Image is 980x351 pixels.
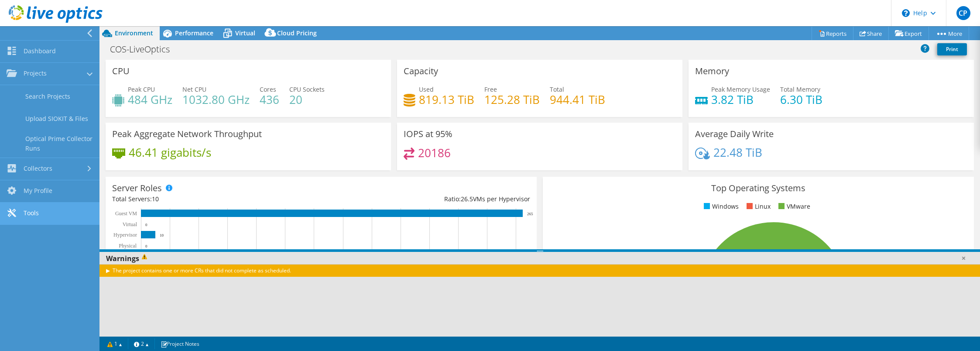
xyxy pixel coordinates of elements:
[695,129,774,139] h3: Average Daily Write
[812,27,853,40] a: Reports
[461,195,473,203] span: 26.5
[128,338,155,349] a: 2
[404,129,452,139] h3: IOPS at 95%
[145,223,147,227] text: 0
[956,6,970,20] span: CP
[780,85,820,93] span: Total Memory
[404,66,438,76] h3: Capacity
[776,202,810,211] li: VMware
[119,243,137,249] text: Physical
[113,232,137,238] text: Hypervisor
[550,85,564,93] span: Total
[260,95,279,104] h4: 436
[744,202,771,211] li: Linux
[128,85,155,93] span: Peak CPU
[99,264,980,277] div: The project contains one or more CRs that did not complete as scheduled.
[182,85,206,93] span: Net CPU
[902,9,910,17] svg: \n
[115,210,137,217] text: Guest VM
[260,85,276,93] span: Cores
[527,212,533,216] text: 265
[419,95,474,104] h4: 819.13 TiB
[277,29,317,37] span: Cloud Pricing
[419,85,434,93] span: Used
[713,148,762,157] h4: 22.48 TiB
[929,27,969,40] a: More
[160,233,164,237] text: 10
[99,252,980,265] div: Warnings
[112,129,262,139] h3: Peak Aggregate Network Throughput
[154,338,206,349] a: Project Notes
[321,194,530,204] div: Ratio: VMs per Hypervisor
[115,29,153,37] span: Environment
[235,29,255,37] span: Virtual
[182,95,250,104] h4: 1032.80 GHz
[112,66,130,76] h3: CPU
[484,85,497,93] span: Free
[289,95,325,104] h4: 20
[175,29,213,37] span: Performance
[112,194,321,204] div: Total Servers:
[711,95,770,104] h4: 3.82 TiB
[101,338,128,349] a: 1
[106,45,183,54] h1: COS-LiveOptics
[152,195,159,203] span: 10
[112,183,162,193] h3: Server Roles
[145,244,147,248] text: 0
[711,85,770,93] span: Peak Memory Usage
[780,95,822,104] h4: 6.30 TiB
[129,148,211,157] h4: 46.41 gigabits/s
[123,221,137,227] text: Virtual
[484,95,540,104] h4: 125.28 TiB
[888,27,929,40] a: Export
[550,95,605,104] h4: 944.41 TiB
[853,27,889,40] a: Share
[418,148,451,158] h4: 20186
[128,95,172,104] h4: 484 GHz
[289,85,325,93] span: CPU Sockets
[702,202,739,211] li: Windows
[695,66,729,76] h3: Memory
[549,183,967,193] h3: Top Operating Systems
[937,43,967,55] a: Print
